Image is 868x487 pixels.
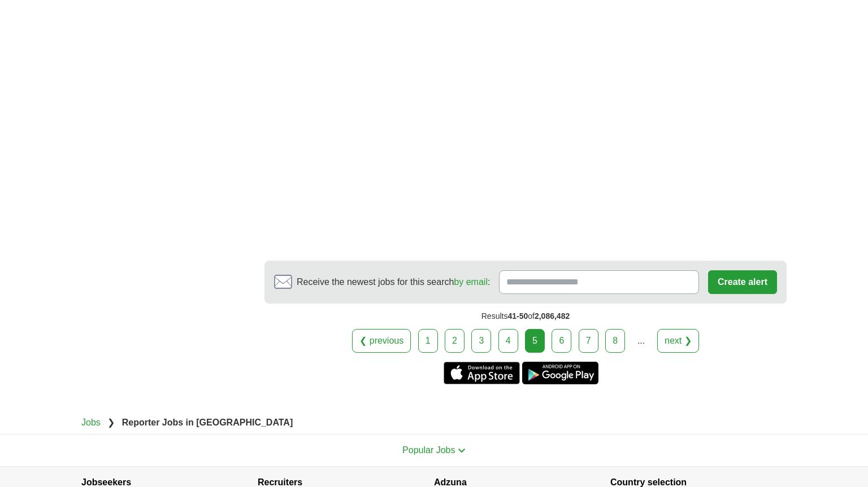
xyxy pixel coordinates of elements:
a: 4 [498,329,518,353]
a: Get the Android app [522,362,598,384]
button: Create alert [708,270,777,294]
a: next ❯ [657,329,699,353]
a: 7 [579,329,598,353]
a: 3 [471,329,491,353]
a: 1 [418,329,438,353]
a: Jobs [81,418,101,427]
a: Get the iPhone app [444,362,520,384]
a: 6 [552,329,571,353]
div: ... [630,330,653,352]
a: 8 [605,329,625,353]
a: ❮ previous [352,329,411,353]
span: ❯ [107,418,115,427]
span: 41-50 [507,311,528,321]
strong: Reporter Jobs in [GEOGRAPHIC_DATA] [122,418,293,427]
div: 5 [525,329,545,353]
a: 2 [445,329,465,353]
span: Popular Jobs [402,445,455,455]
div: Results of [264,304,787,329]
span: 2,086,482 [535,311,570,321]
img: toggle icon [458,448,466,453]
